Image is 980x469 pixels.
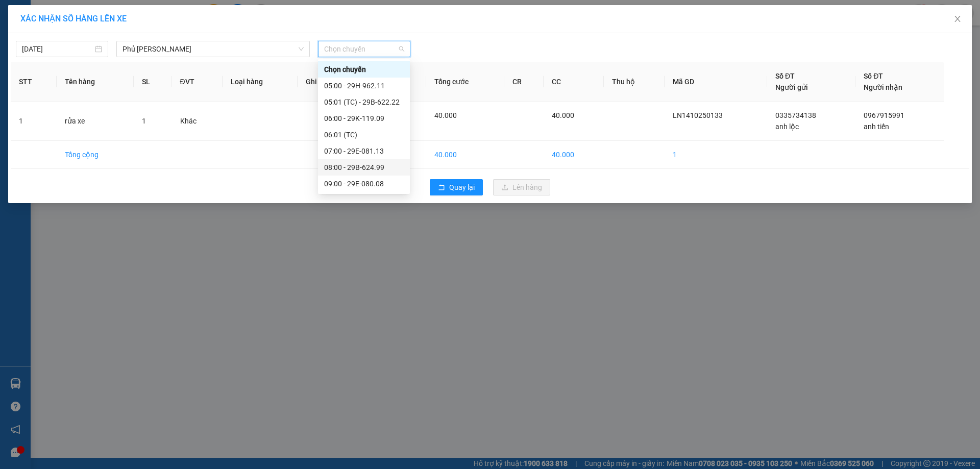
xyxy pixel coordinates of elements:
[504,62,544,102] th: CR
[864,72,883,80] span: Số ĐT
[18,8,101,41] strong: CÔNG TY TNHH DỊCH VỤ DU LỊCH THỜI ĐẠI
[324,80,404,91] div: 05:00 - 29H-962.11
[665,62,767,102] th: Mã GD
[298,62,361,102] th: Ghi chú
[122,41,304,57] span: Phủ Lý - Ga
[324,41,404,57] span: Chọn chuyến
[324,64,404,75] div: Chọn chuyến
[864,83,902,91] span: Người nhận
[449,182,475,193] span: Quay lại
[5,36,12,88] img: logo
[172,102,223,141] td: Khác
[324,178,404,189] div: 09:00 - 29E-080.08
[324,145,404,157] div: 07:00 - 29E-081.13
[775,72,795,80] span: Số ĐT
[426,141,504,169] td: 40.000
[318,61,410,78] div: Chọn chuyến
[20,14,127,23] span: XÁC NHẬN SỐ HÀNG LÊN XE
[552,111,574,119] span: 40.000
[673,111,723,119] span: LN1410250133
[864,111,904,119] span: 0967915991
[298,46,304,52] span: down
[324,113,404,124] div: 06:00 - 29K-119.09
[22,43,93,55] input: 15/10/2025
[11,62,57,102] th: STT
[544,141,604,169] td: 40.000
[223,62,298,102] th: Loại hàng
[16,44,104,80] span: Chuyển phát nhanh: [GEOGRAPHIC_DATA] - [GEOGRAPHIC_DATA]
[324,96,404,108] div: 05:01 (TC) - 29B-622.22
[493,179,550,195] button: uploadLên hàng
[775,111,816,119] span: 0335734138
[604,62,665,102] th: Thu hộ
[324,129,404,140] div: 06:01 (TC)
[430,179,483,195] button: rollbackQuay lại
[434,111,457,119] span: 40.000
[665,141,767,169] td: 1
[134,62,171,102] th: SL
[172,62,223,102] th: ĐVT
[107,68,168,79] span: LN1510250142
[864,122,889,131] span: anh tiến
[142,117,146,125] span: 1
[426,62,504,102] th: Tổng cước
[438,184,445,192] span: rollback
[57,62,134,102] th: Tên hàng
[775,122,799,131] span: anh lộc
[953,15,962,23] span: close
[57,102,134,141] td: rửa xe
[943,5,972,34] button: Close
[775,83,808,91] span: Người gửi
[11,102,57,141] td: 1
[57,141,134,169] td: Tổng cộng
[324,162,404,173] div: 08:00 - 29B-624.99
[544,62,604,102] th: CC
